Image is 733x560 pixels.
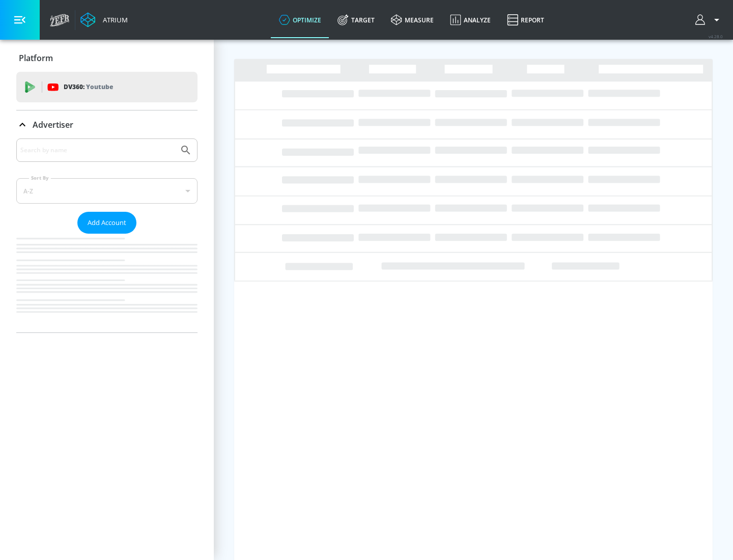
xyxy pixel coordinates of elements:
a: optimize [271,2,329,38]
div: Advertiser [16,110,198,139]
span: v 4.28.0 [709,34,723,39]
p: Platform [19,52,53,64]
span: Add Account [88,217,126,229]
div: Platform [16,44,198,72]
nav: list of Advertiser [16,234,198,332]
a: Atrium [80,12,128,27]
a: Analyze [442,2,499,38]
label: Sort By [29,175,51,181]
p: Youtube [86,81,113,92]
p: Advertiser [33,119,73,130]
div: DV360: Youtube [16,72,198,102]
p: DV360: [64,81,113,93]
input: Search by name [20,144,175,157]
div: A-Z [16,178,198,204]
button: Add Account [77,212,136,234]
a: Target [329,2,383,38]
a: measure [383,2,442,38]
a: Report [499,2,552,38]
div: Atrium [99,15,128,24]
div: Advertiser [16,138,198,332]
